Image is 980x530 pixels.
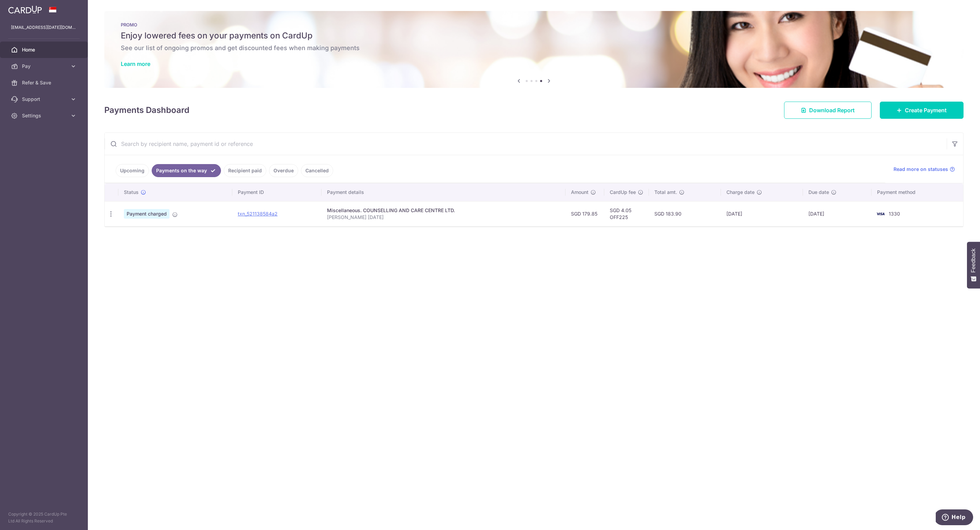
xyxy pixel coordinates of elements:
td: [DATE] [721,201,803,226]
span: Download Report [809,106,855,114]
th: Payment ID [232,183,322,201]
span: Pay [22,63,67,70]
span: Total amt. [654,189,677,196]
td: SGD 179.85 [565,201,604,226]
a: txn_521138584a2 [238,211,278,217]
span: Refer & Save [22,79,67,86]
div: Miscellaneous. COUNSELLING AND CARE CENTRE LTD. [327,207,560,214]
span: Payment charged [124,209,170,219]
th: Payment details [322,183,565,201]
span: Create Payment [905,106,947,114]
span: Support [22,96,67,103]
a: Overdue [269,164,298,177]
h6: See our list of ongoing promos and get discounted fees when making payments [121,44,947,52]
p: [EMAIL_ADDRESS][DATE][DOMAIN_NAME] [11,24,77,31]
span: 1330 [889,211,900,217]
th: Payment method [872,183,963,201]
span: Status [124,189,139,196]
p: PROMO [121,22,947,27]
h4: Payments Dashboard [104,104,189,116]
span: Home [22,46,67,53]
a: Read more on statuses [894,166,955,173]
img: CardUp [8,5,42,14]
a: Cancelled [301,164,333,177]
button: Feedback - Show survey [967,242,980,288]
span: Charge date [726,189,755,196]
a: Download Report [784,102,872,119]
td: SGD 4.05 OFF225 [604,201,649,226]
span: CardUp fee [610,189,636,196]
td: [DATE] [803,201,872,226]
span: Amount [571,189,588,196]
a: Upcoming [116,164,149,177]
img: Bank Card [874,210,887,218]
input: Search by recipient name, payment id or reference [105,133,947,155]
span: Due date [808,189,829,196]
span: Settings [22,112,67,119]
h5: Enjoy lowered fees on your payments on CardUp [121,30,947,41]
span: Read more on statuses [894,166,948,173]
a: Learn more [121,60,150,67]
a: Recipient paid [224,164,266,177]
iframe: Opens a widget where you can find more information [936,509,973,527]
img: Latest Promos banner [104,11,964,88]
a: Payments on the way [152,164,221,177]
p: [PERSON_NAME] [DATE] [327,214,560,221]
td: SGD 183.90 [649,201,721,226]
span: Feedback [970,249,977,273]
a: Create Payment [880,102,964,119]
